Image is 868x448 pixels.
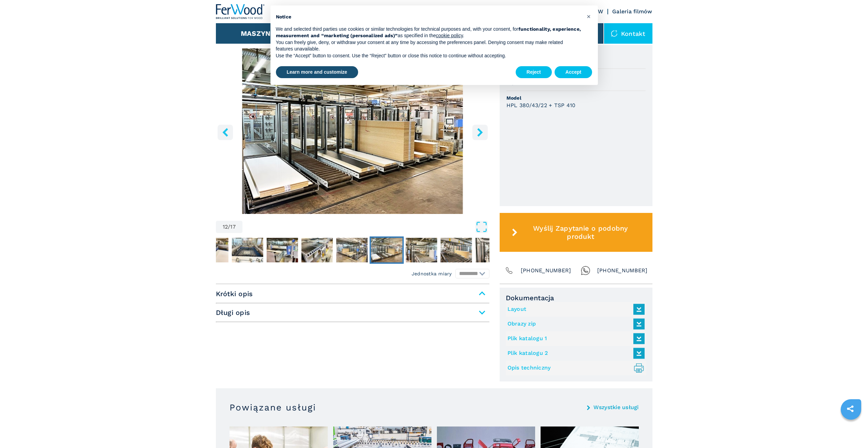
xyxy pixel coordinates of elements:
a: Plik katalogu 1 [507,333,641,344]
img: 97e7091892bd118f4574087935367078 [440,238,472,262]
a: Wszystkie usługi [593,405,639,410]
button: Go to Slide 11 [335,236,369,264]
button: Maszyny [241,29,275,38]
span: Wyślij Zapytanie o podobny produkt [520,224,641,241]
strong: functionality, experience, measurement and “marketing (personalized ads)” [276,26,581,39]
span: × [587,12,591,20]
button: Go to Slide 10 [300,236,334,264]
img: d948e0328fd07cf24b5d86565b943761 [336,238,367,262]
button: right-button [472,125,488,140]
a: cookie policy [436,33,463,38]
img: Linie Cięcia HOLZMA HPL 380/43/22 + TSP 410 [216,48,489,214]
button: Go to Slide 15 [474,236,508,264]
span: Model [506,95,646,101]
button: Close this notice [584,11,594,22]
a: Obrazy zip [507,318,641,330]
button: Go to Slide 12 [369,236,403,264]
button: Wyślij Zapytanie o podobny produkt [500,213,652,252]
p: We and selected third parties use cookies or similar technologies for technical purposes and, wit... [276,26,582,39]
span: Krótki opis [216,288,489,300]
button: Go to Slide 8 [230,236,264,264]
img: b1d8dcc432cef7da8c53098c81214468 [301,238,333,262]
p: Use the “Accept” button to consent. Use the “Reject” button or close this notice to continue with... [276,53,582,59]
h2: Notice [276,14,582,20]
img: c02f1c7a3feb3e3d5cbf45a67a07b702 [406,238,437,262]
span: 17 [230,224,236,230]
img: Kontakt [611,30,618,37]
span: [PHONE_NUMBER] [521,266,571,275]
span: [PHONE_NUMBER] [597,266,648,275]
em: Jednostka miary [412,270,452,277]
img: Phone [504,266,514,275]
span: 12 [223,224,228,230]
span: Długi opis [216,306,489,319]
a: Plik katalogu 2 [507,348,641,359]
div: Kontakt [604,23,652,44]
iframe: Chat [839,417,863,443]
button: Go to Slide 13 [404,236,438,264]
button: Learn more and customize [276,66,358,78]
nav: Thumbnail Navigation [21,236,295,264]
img: e3774b8063cde5310656ed5679ec07e7 [371,238,402,262]
img: Whatsapp [581,266,590,275]
a: sharethis [842,400,859,417]
button: left-button [218,125,233,140]
img: Ferwood [216,4,265,19]
button: Go to Slide 14 [439,236,473,264]
h3: HPL 380/43/22 + TSP 410 [506,101,576,109]
button: Open Fullscreen [244,221,488,233]
span: / [228,224,230,230]
a: Layout [507,304,641,315]
span: Dokumentacja [506,294,646,302]
h3: Powiązane usługi [230,402,316,413]
img: 574a0152d05e1d43aa4fbe7278fe8c3c [232,238,263,262]
div: Go to Slide 12 [216,48,489,214]
img: c316ce518640ea537452876d0a7201db [266,238,298,262]
p: You can freely give, deny, or withdraw your consent at any time by accessing the preferences pane... [276,39,582,53]
img: 079273ffeb7d7d4c9ab314e075ad4a63 [475,238,506,262]
button: Accept [555,66,592,78]
button: Reject [516,66,552,78]
button: Go to Slide 9 [265,236,299,264]
a: Opis techniczny [507,362,641,374]
a: Galeria filmów [612,8,652,15]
